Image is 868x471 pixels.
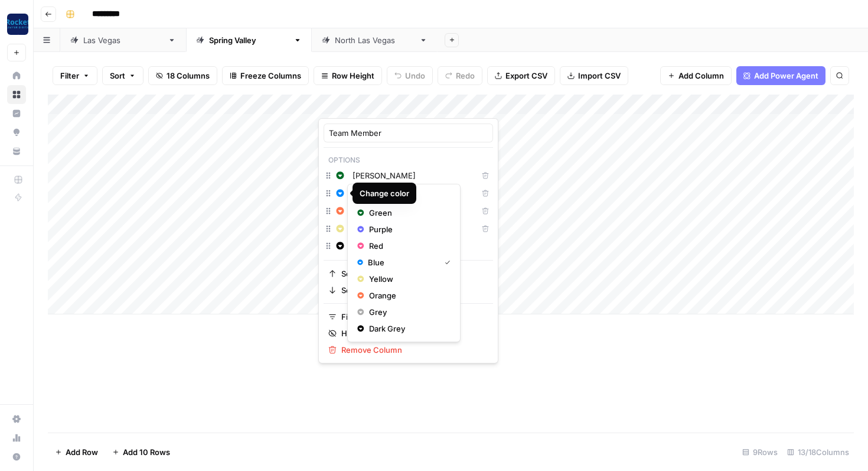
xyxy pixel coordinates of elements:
span: Green [369,207,446,219]
span: Grey [369,306,446,318]
span: Yellow [369,273,446,285]
span: Red [369,240,446,252]
span: Dark Grey [369,323,446,334]
p: Select Color [353,189,455,204]
span: Purple [369,223,446,235]
span: Blue [368,256,435,268]
span: Orange [369,290,446,301]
